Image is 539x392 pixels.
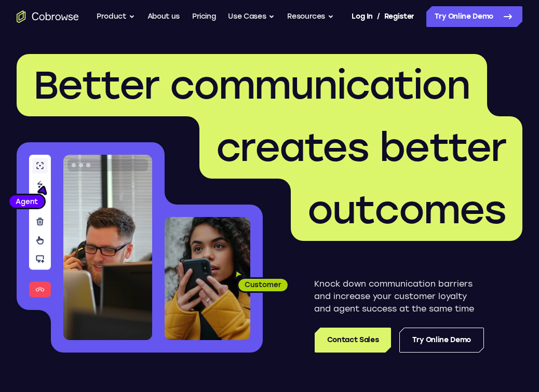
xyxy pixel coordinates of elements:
img: A customer support agent talking on the phone [63,155,152,340]
button: Use Cases [228,6,275,27]
a: About us [147,6,180,27]
a: Try Online Demo [426,6,522,27]
span: / [377,10,380,23]
a: Try Online Demo [399,328,484,353]
img: A customer holding their phone [165,217,250,340]
span: creates better [216,124,506,171]
a: Pricing [192,6,216,27]
span: outcomes [307,186,506,233]
a: Log In [352,6,372,27]
p: Knock down communication barriers and increase your customer loyalty and agent success at the sam... [314,278,484,315]
button: Resources [287,6,334,27]
a: Go to the home page [17,10,79,23]
button: Product [97,6,135,27]
span: Better communication [33,62,470,109]
a: Register [384,6,414,27]
a: Contact Sales [315,328,391,353]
